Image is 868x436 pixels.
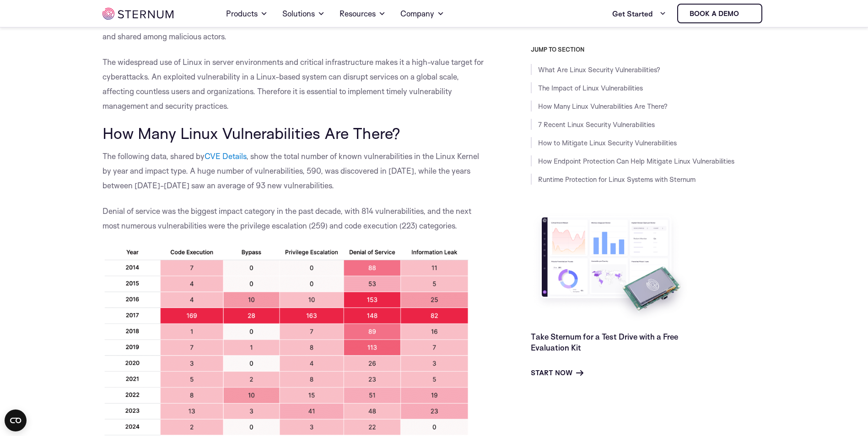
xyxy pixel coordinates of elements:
[102,57,484,111] span: The widespread use of Linux in server environments and critical infrastructure makes it a high-va...
[538,157,734,165] a: How Endpoint Protection Can Help Mitigate Linux Vulnerabilities
[226,1,268,27] a: Products
[102,151,205,161] span: The following data, shared by
[531,367,583,378] a: Start Now
[538,175,695,184] a: Runtime Protection for Linux Systems with Sternum
[531,46,766,53] h3: JUMP TO SECTION
[538,84,643,92] a: The Impact of Linux Vulnerabilities
[102,8,173,20] img: sternum iot
[205,151,246,161] a: CVE Details
[531,210,691,324] img: Take Sternum for a Test Drive with a Free Evaluation Kit
[400,1,444,27] a: Company
[282,1,325,27] a: Solutions
[102,151,479,190] span: , show the total number of known vulnerabilities in the Linux Kernel by year and impact type. A h...
[538,138,677,147] a: How to Mitigate Linux Security Vulnerabilities
[5,409,27,431] button: Open CMP widget
[677,4,762,23] a: Book a demo
[538,102,668,111] a: How Many Linux Vulnerabilities Are There?
[102,206,471,230] span: Denial of service was the biggest impact category in the past decade, with 814 vulnerabilities, a...
[538,65,660,74] a: What Are Linux Security Vulnerabilities?
[102,123,400,143] span: How Many Linux Vulnerabilities Are There?
[538,120,655,129] a: 7 Recent Linux Security Vulnerabilities
[743,10,750,17] img: sternum iot
[531,332,678,352] a: Take Sternum for a Test Drive with a Free Evaluation Kit
[340,1,386,27] a: Resources
[612,5,666,23] a: Get Started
